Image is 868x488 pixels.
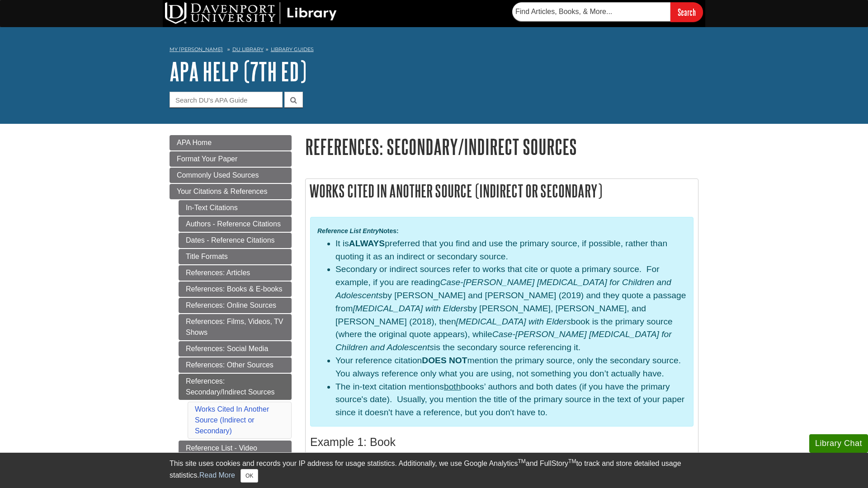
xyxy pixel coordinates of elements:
li: It is preferred that you find and use the primary source, if possible, rather than quoting it as ... [335,237,686,263]
li: The in-text citation mentions books’ authors and both dates (if you have the primary source's dat... [335,380,686,419]
h2: Works Cited In Another Source (Indirect or Secondary) [306,179,698,203]
sup: TM [518,458,525,465]
span: APA Home [177,139,212,146]
form: Searches DU Library's articles, books, and more [512,2,703,22]
li: Your reference citation mention the primary source, only the secondary source. You always referen... [335,354,686,380]
a: Read More [199,471,235,479]
span: Your Citations & References [177,188,267,195]
a: In-Text Citations [179,200,292,216]
span: Commonly Used Sources [177,171,259,179]
a: Reference List - Video Tutorials [179,441,292,467]
em: Case-[PERSON_NAME] [MEDICAL_DATA] for Children and Adolescents [335,277,671,300]
span: Format Your Paper [177,155,237,163]
sup: TM [568,458,576,465]
a: Commonly Used Sources [170,168,292,183]
a: Works Cited In Another Source (Indirect or Secondary) [195,405,269,435]
a: References: Secondary/Indirect Sources [179,374,292,400]
a: References: Social Media [179,341,292,357]
a: Dates - Reference Citations [179,233,292,248]
a: DU Library [232,46,264,52]
button: Library Chat [809,434,868,453]
a: APA Help (7th Ed) [170,57,307,85]
a: Title Formats [179,249,292,264]
a: References: Other Sources [179,357,292,373]
a: Format Your Paper [170,151,292,167]
img: DU Library [165,2,337,24]
a: References: Films, Videos, TV Shows [179,314,292,340]
u: both [444,382,461,391]
a: Library Guides [271,46,314,52]
a: References: Books & E-books [179,282,292,297]
a: References: Articles [179,265,292,281]
input: Search [670,2,703,22]
nav: breadcrumb [170,43,698,58]
em: [MEDICAL_DATA] with Elders [456,317,571,326]
h3: Example 1: Book [310,436,693,449]
a: My [PERSON_NAME] [170,46,223,53]
a: Your Citations & References [170,184,292,199]
li: Secondary or indirect sources refer to works that cite or quote a primary source. For example, if... [335,263,686,354]
em: Case-[PERSON_NAME] [MEDICAL_DATA] for Children and Adolescents [335,329,672,352]
strong: DOES NOT [422,356,467,365]
strong: ALWAYS [349,239,385,248]
em: [MEDICAL_DATA] with Elders [353,304,467,313]
input: Search DU's APA Guide [170,92,283,108]
a: References: Online Sources [179,298,292,313]
button: Close [241,469,258,483]
input: Find Articles, Books, & More... [512,2,670,21]
h1: References: Secondary/Indirect Sources [305,135,698,158]
a: Authors - Reference Citations [179,216,292,232]
div: This site uses cookies and records your IP address for usage statistics. Additionally, we use Goo... [170,458,698,483]
em: Reference List Entry [317,227,379,235]
strong: Notes: [317,227,399,235]
a: APA Home [170,135,292,150]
